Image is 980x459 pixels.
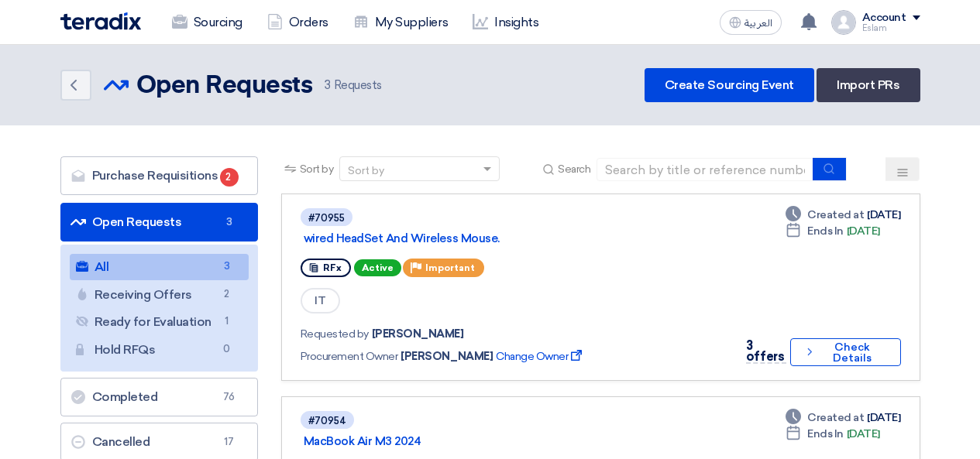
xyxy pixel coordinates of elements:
span: 0 [218,341,236,358]
a: My Suppliers [341,5,460,39]
a: Orders [255,5,341,39]
div: [DATE] [786,223,880,239]
span: 3 [218,259,236,275]
span: 2 [218,286,236,303]
button: العربية [720,10,782,35]
span: Ends In [807,426,844,442]
a: Receiving Offers [70,282,249,308]
div: #70954 [308,416,346,426]
span: Requests [325,77,382,94]
h2: Open Requests [136,70,313,101]
div: [DATE] [786,426,880,442]
span: [PERSON_NAME] [401,348,493,365]
a: MacBook Air M3 2024 [304,434,691,448]
div: #70955 [308,213,345,223]
input: Search by title or reference number [597,158,813,181]
div: Eslam [862,24,920,33]
span: Sort by [300,161,334,177]
a: Open Requests3 [60,203,258,241]
span: Procurement Owner [301,348,398,365]
a: Sourcing [160,5,255,39]
span: 2 [220,168,239,187]
span: RFx [323,262,342,273]
span: Ends In [807,223,844,239]
a: wired HeadSet And Wireless Mouse. [304,231,691,245]
img: Teradix logo [60,12,141,30]
a: Insights [460,5,551,39]
div: Sort by [348,163,384,179]
span: 3 [220,214,239,230]
span: 3 [325,78,331,92]
div: Account [862,12,906,25]
span: Search [558,161,590,177]
span: Created at [807,409,864,426]
a: Create Sourcing Event [645,68,814,102]
span: 76 [220,389,239,405]
span: IT [301,288,340,313]
span: Change Owner [496,348,585,365]
span: العربية [744,18,772,29]
a: Import PRs [817,68,920,102]
span: Important [425,262,475,273]
span: 3 offers [746,338,784,364]
div: [DATE] [786,409,900,426]
span: 17 [220,434,239,450]
span: Created at [807,207,864,223]
span: Active [354,259,401,276]
span: 1 [218,313,236,330]
a: Completed76 [60,378,258,416]
a: Purchase Requisitions2 [60,156,258,195]
span: [PERSON_NAME] [372,326,464,342]
img: profile_test.png [831,10,856,35]
div: [DATE] [786,207,900,223]
a: Ready for Evaluation [70,309,249,335]
span: Requested by [301,326,369,342]
button: Check Details [790,338,900,366]
a: Hold RFQs [70,337,249,363]
a: All [70,254,249,280]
